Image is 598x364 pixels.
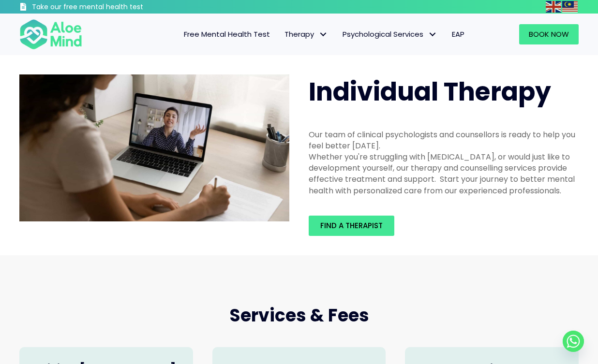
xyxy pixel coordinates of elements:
[19,74,289,221] img: Therapy online individual
[19,2,194,14] a: Take our free mental health test
[452,29,464,39] span: EAP
[519,24,579,44] a: Book Now
[177,24,277,44] a: Free Mental Health Test
[309,129,579,151] div: Our team of clinical psychologists and counsellors is ready to help you feel better [DATE].
[309,151,579,196] div: Whether you're struggling with [MEDICAL_DATA], or would just like to development yourself, our th...
[426,28,440,42] span: Psychological Services: submenu
[562,1,578,13] img: ms
[94,24,471,44] nav: Menu
[19,18,82,50] img: Aloe mind Logo
[343,29,437,39] span: Psychological Services
[309,74,551,109] span: Individual Therapy
[184,29,270,39] span: Free Mental Health Test
[546,1,561,13] img: en
[562,1,579,12] a: Malay
[546,1,562,12] a: English
[445,24,472,44] a: EAP
[229,303,369,328] span: Services & Fees
[32,2,194,12] h3: Take our free mental health test
[309,216,394,236] a: Find a therapist
[563,331,584,352] a: Whatsapp
[320,220,383,231] span: Find a therapist
[316,28,330,42] span: Therapy: submenu
[335,24,445,44] a: Psychological ServicesPsychological Services: submenu
[277,24,335,44] a: TherapyTherapy: submenu
[284,29,328,39] span: Therapy
[529,29,569,39] span: Book Now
